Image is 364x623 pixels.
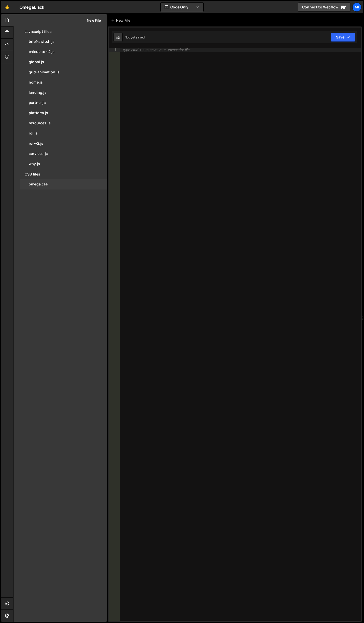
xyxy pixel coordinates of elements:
div: 13274/39527.js [20,149,107,159]
div: 13274/33053.js [20,88,107,98]
div: 13274/39834.js [20,57,107,67]
div: 13274/39806.js [20,77,107,88]
button: Code Only [161,3,203,12]
div: roi-v2.js [29,141,43,146]
a: Connect to Webflow [298,3,351,12]
div: brief-switch.js [29,39,54,44]
div: services.js [29,152,48,156]
button: New File [82,18,101,22]
div: omega.css [29,182,48,187]
div: 13274/38066.js [20,108,107,118]
div: 13274/39081.js [20,37,107,47]
div: 13274/42731.js [20,139,107,149]
a: 🤙 [1,1,13,13]
div: landing.js [29,90,47,95]
div: OmegaBlack [20,4,45,10]
div: Not yet saved [125,35,145,39]
div: Type cmd + s to save your Javascript file. [122,48,191,52]
div: 13274/38776.js [20,159,107,169]
div: grid-animation.js [29,70,60,75]
div: 13274/44353.js [20,118,107,128]
div: global.js [29,60,44,64]
div: why.js [29,162,40,166]
div: 13274/33778.js [20,67,107,77]
h2: Files [20,18,29,23]
div: New File [111,18,132,23]
div: 13274/33054.css [20,179,107,189]
div: 13274/43119.js [20,47,107,57]
div: 13274/39720.js [20,98,107,108]
div: home.js [29,80,43,85]
div: 13274/39980.js [20,128,107,139]
a: Mi [352,3,361,12]
div: 1 [109,48,120,52]
div: roi.js [29,131,38,136]
div: calculator-2.js [29,50,54,54]
div: CSS files [13,169,107,179]
button: Save [331,33,355,42]
div: Javascript files [13,26,107,37]
div: platform.js [29,111,48,115]
div: resources.js [29,121,51,126]
div: partner.js [29,101,46,105]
